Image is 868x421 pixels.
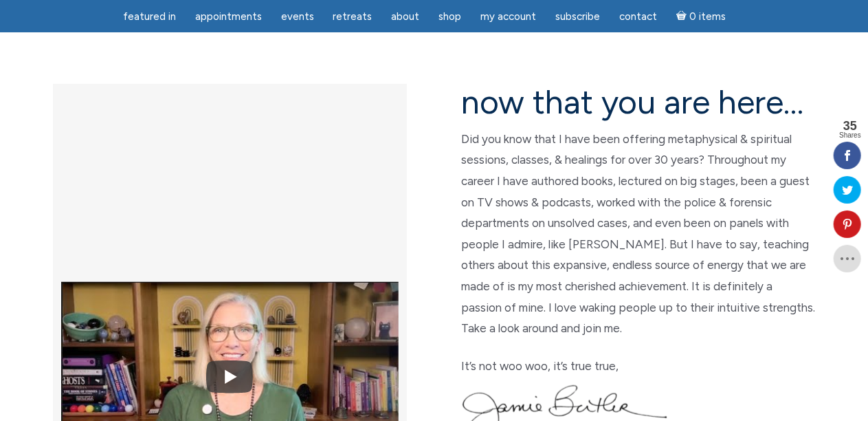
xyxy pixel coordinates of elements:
[462,129,816,339] p: Did you know that I have been offering metaphysical & spiritual sessions, classes, & healings for...
[123,10,176,23] span: featured in
[669,2,735,30] a: Cart0 items
[273,3,322,30] a: Events
[612,3,666,30] a: Contact
[677,10,690,23] i: Cart
[431,3,470,30] a: Shop
[187,3,270,30] a: Appointments
[620,10,658,23] span: Contact
[689,12,726,22] span: 0 items
[462,356,816,377] p: It’s not woo woo, it’s true true,
[333,10,372,23] span: Retreats
[325,3,381,30] a: Retreats
[481,10,537,23] span: My Account
[462,84,816,120] h2: now that you are here…
[548,3,609,30] a: Subscribe
[839,120,861,132] span: 35
[556,10,601,23] span: Subscribe
[281,10,314,23] span: Events
[383,3,428,30] a: About
[392,10,420,23] span: About
[473,3,545,30] a: My Account
[115,3,184,30] a: featured in
[195,10,262,23] span: Appointments
[439,10,462,23] span: Shop
[839,132,861,139] span: Shares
